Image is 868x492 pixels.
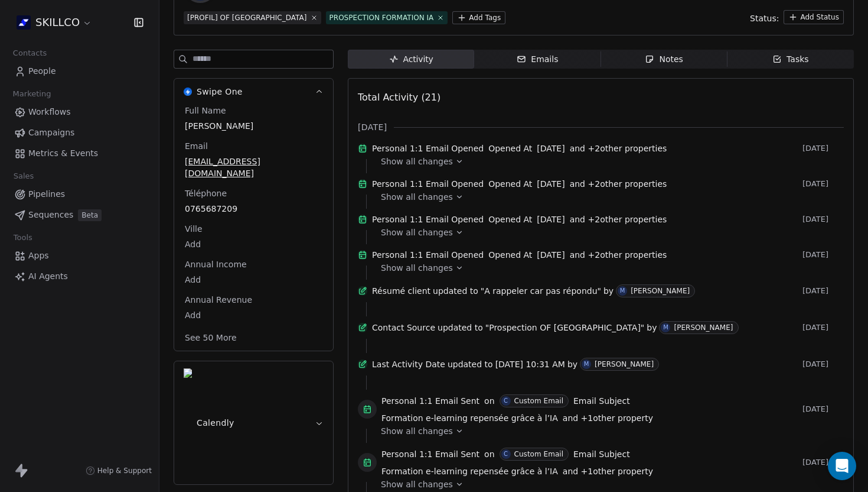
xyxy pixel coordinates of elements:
[595,360,654,368] div: [PERSON_NAME]
[178,327,244,348] button: See 50 More
[674,323,733,332] div: [PERSON_NAME]
[372,213,484,225] span: Personal 1:1 Email Opened
[381,191,453,203] span: Show all changes
[197,417,234,429] span: Calendly
[484,395,494,407] span: on
[504,396,508,406] div: C
[631,287,690,295] div: [PERSON_NAME]
[17,15,31,30] img: Skillco%20logo%20icon%20(2).png
[448,358,493,370] span: updated to
[372,322,435,334] span: Contact Source
[433,285,478,297] span: updated to
[570,213,667,225] span: and + 2 other properties
[9,205,149,225] a: SequencesBeta
[537,213,564,225] span: [DATE]
[197,86,243,98] span: Swipe One
[185,274,322,286] span: Add
[329,12,434,23] div: PROSPECTION FORMATION IA
[802,286,844,296] span: [DATE]
[750,12,779,24] span: Status:
[9,267,149,286] a: AI Agents
[537,249,564,261] span: [DATE]
[8,229,37,247] span: Tools
[174,105,333,351] div: Swipe OneSwipe One
[488,143,532,154] span: Opened At
[381,156,836,167] a: Show all changes
[358,121,387,133] span: [DATE]
[488,178,532,190] span: Opened At
[9,144,149,163] a: Metrics & Events
[802,144,844,153] span: [DATE]
[185,309,322,321] span: Add
[381,226,836,238] a: Show all changes
[28,209,73,221] span: Sequences
[802,250,844,260] span: [DATE]
[802,404,844,414] span: [DATE]
[381,226,453,238] span: Show all changes
[570,249,667,261] span: and + 2 other properties
[603,285,614,297] span: by
[570,143,667,154] span: and + 2 other properties
[537,143,564,154] span: [DATE]
[438,322,483,334] span: updated to
[784,10,844,24] button: Add Status
[97,466,152,475] span: Help & Support
[28,106,71,118] span: Workflows
[620,286,625,296] div: M
[663,323,668,332] div: M
[645,53,683,66] div: Notes
[78,209,102,221] span: Beta
[563,465,653,477] span: and + 1 other property
[28,188,65,200] span: Pipelines
[28,250,49,262] span: Apps
[772,53,809,66] div: Tasks
[381,478,836,490] a: Show all changes
[182,140,210,152] span: Email
[372,178,484,190] span: Personal 1:1 Email Opened
[182,223,205,235] span: Ville
[86,466,152,475] a: Help & Support
[584,360,589,369] div: M
[174,79,333,105] button: Swipe OneSwipe One
[514,397,563,405] div: Custom Email
[372,143,484,154] span: Personal 1:1 Email Opened
[802,323,844,332] span: [DATE]
[184,368,192,477] img: Calendly
[481,285,601,297] span: "A rappeler car pas répondu"
[8,167,39,185] span: Sales
[570,178,667,190] span: and + 2 other properties
[647,322,657,334] span: by
[495,358,565,370] span: [DATE] 10:31 AM
[381,478,453,490] span: Show all changes
[537,178,564,190] span: [DATE]
[381,425,836,437] a: Show all changes
[485,322,645,334] span: "Prospection OF [GEOGRAPHIC_DATA]"
[28,270,68,283] span: AI Agents
[381,395,479,407] span: Personal 1:1 Email Sent
[185,238,322,250] span: Add
[182,105,229,116] span: Full Name
[9,102,149,122] a: Workflows
[8,85,56,103] span: Marketing
[514,450,563,458] div: Custom Email
[184,88,192,96] img: Swipe One
[9,61,149,81] a: People
[372,285,430,297] span: Résumé client
[452,11,505,24] button: Add Tags
[488,213,532,225] span: Opened At
[381,412,558,424] span: Formation e-learning repensée grâce à l’IA
[28,147,98,160] span: Metrics & Events
[802,215,844,224] span: [DATE]
[28,127,74,139] span: Campaigns
[573,448,630,460] span: Email Subject
[381,262,836,274] a: Show all changes
[187,12,307,23] div: [PROFIL] OF [GEOGRAPHIC_DATA]
[9,123,149,143] a: Campaigns
[828,452,856,480] div: Open Intercom Messenger
[381,448,479,460] span: Personal 1:1 Email Sent
[372,249,484,261] span: Personal 1:1 Email Opened
[563,412,653,424] span: and + 1 other property
[9,246,149,266] a: Apps
[381,191,836,203] a: Show all changes
[182,187,229,199] span: Téléphone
